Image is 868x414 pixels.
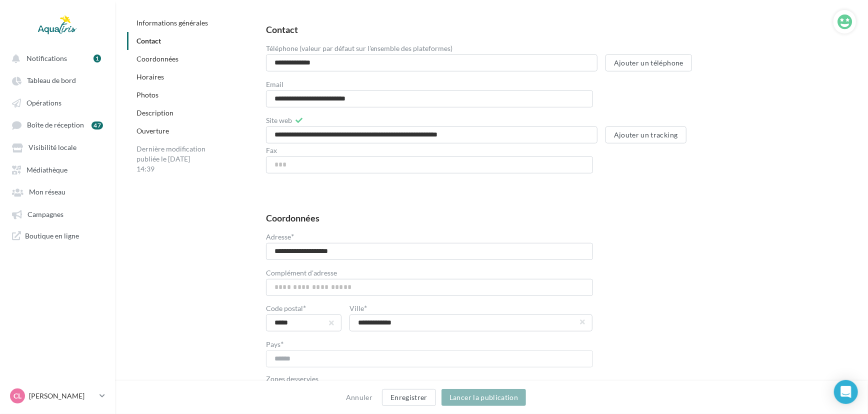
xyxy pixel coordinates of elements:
[6,115,109,134] a: Boîte de réception 47
[342,391,376,403] button: Annuler
[27,121,84,129] span: Boîte de réception
[136,90,158,99] a: Photos
[266,117,292,124] label: Site web
[266,45,453,52] label: Téléphone (valeur par défaut sur l'ensemble des plateformes)
[8,386,107,405] a: CL [PERSON_NAME]
[26,98,61,107] span: Opérations
[28,143,76,152] span: Visibilité locale
[13,391,21,401] span: CL
[266,304,341,312] label: Code postal
[136,126,169,135] a: Ouverture
[349,304,592,312] label: Ville
[441,389,526,406] button: Lancer la publication
[266,269,337,276] label: Complément d'adresse
[91,121,103,129] div: 47
[266,25,298,34] div: Contact
[29,391,95,401] p: [PERSON_NAME]
[93,54,101,62] div: 1
[27,76,76,85] span: Tableau de bord
[136,54,178,63] a: Coordonnées
[6,49,105,67] button: Notifications 1
[6,160,109,178] a: Médiathèque
[136,18,208,27] a: Informations générales
[605,54,692,71] button: Ajouter un téléphone
[266,81,283,88] label: Email
[266,375,593,382] label: Zones desservies
[266,340,283,348] label: Pays
[605,126,686,143] button: Ajouter un tracking
[136,72,164,81] a: Horaires
[6,93,109,111] a: Opérations
[26,54,67,62] span: Notifications
[6,182,109,200] a: Mon réseau
[834,380,858,404] div: Open Intercom Messenger
[127,140,217,178] div: Dernière modification publiée le [DATE] 14:39
[266,232,294,240] label: Adresse
[266,147,277,154] label: Fax
[136,36,161,45] a: Contact
[29,188,65,196] span: Mon réseau
[26,165,67,174] span: Médiathèque
[6,138,109,156] a: Visibilité locale
[6,71,109,89] a: Tableau de bord
[382,389,436,406] button: Enregistrer
[27,210,63,218] span: Campagnes
[136,108,173,117] a: Description
[6,227,109,244] a: Boutique en ligne
[6,205,109,223] a: Campagnes
[266,213,319,222] div: Coordonnées
[25,231,79,240] span: Boutique en ligne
